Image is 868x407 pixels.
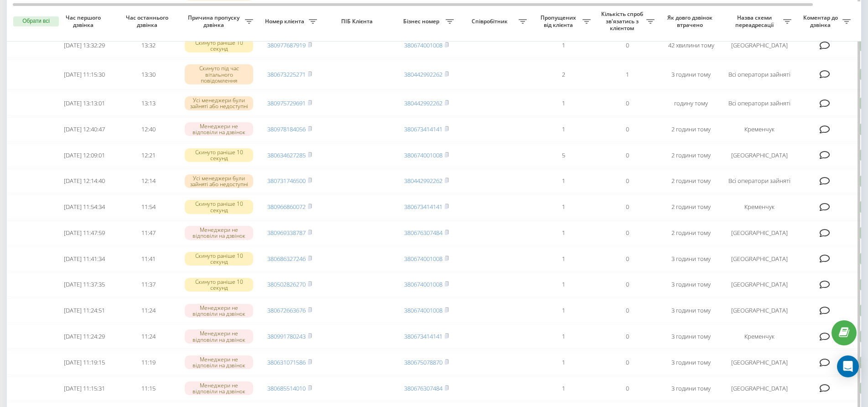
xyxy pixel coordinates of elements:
td: [DATE] 11:47:59 [52,221,116,245]
a: 380975729691 [267,99,306,107]
a: 380977687919 [267,41,306,49]
td: 11:15 [116,376,180,401]
td: [GEOGRAPHIC_DATA] [723,221,796,245]
span: Бізнес номер [399,18,446,25]
a: 380442992262 [404,177,442,185]
td: 0 [595,324,659,349]
td: 1 [531,169,595,193]
td: [DATE] 11:19:15 [52,350,116,375]
td: Всі оператори зайняті [723,91,796,115]
td: 11:54 [116,195,180,219]
td: [DATE] 13:13:01 [52,91,116,115]
a: 380674001008 [404,255,442,263]
td: 12:21 [116,143,180,167]
td: 2 години тому [659,169,723,193]
div: Скинуто раніше 10 секунд [185,278,253,292]
div: Менеджери не відповіли на дзвінок [185,304,253,318]
td: 3 години тому [659,247,723,271]
td: [DATE] 11:37:35 [52,273,116,297]
div: Скинуто раніше 10 секунд [185,200,253,214]
button: Обрати всі [13,16,59,26]
td: 0 [595,221,659,245]
span: Співробітник [463,18,519,25]
td: [GEOGRAPHIC_DATA] [723,247,796,271]
a: 380502826270 [267,280,306,288]
a: 380673414141 [404,125,442,133]
td: [DATE] 11:24:51 [52,298,116,323]
td: 13:30 [116,59,180,89]
td: 0 [595,298,659,323]
td: 1 [531,33,595,57]
td: 2 [531,59,595,89]
td: 2 години тому [659,143,723,167]
td: 1 [531,221,595,245]
div: Усі менеджери були зайняті або недоступні [185,96,253,110]
a: 380673414141 [404,332,442,340]
td: 1 [531,376,595,401]
span: Номер клієнта [262,18,309,25]
div: Open Intercom Messenger [837,355,859,377]
td: 1 [531,195,595,219]
td: [DATE] 11:24:29 [52,324,116,349]
a: 380675078870 [404,358,442,366]
span: Час останнього дзвінка [124,14,173,28]
div: Усі менеджери були зайняті або недоступні [185,174,253,188]
td: 1 [531,298,595,323]
td: 12:40 [116,117,180,141]
td: 2 години тому [659,195,723,219]
td: 1 [531,91,595,115]
td: [DATE] 11:54:34 [52,195,116,219]
td: [DATE] 11:41:34 [52,247,116,271]
td: 0 [595,247,659,271]
a: 380674001008 [404,280,442,288]
td: 0 [595,91,659,115]
div: Менеджери не відповіли на дзвінок [185,381,253,395]
td: Кременчук [723,195,796,219]
td: [GEOGRAPHIC_DATA] [723,298,796,323]
td: 3 години тому [659,376,723,401]
a: 380969338787 [267,229,306,237]
a: 380966860072 [267,203,306,211]
td: 42 хвилини тому [659,33,723,57]
td: 0 [595,195,659,219]
td: 11:24 [116,298,180,323]
td: Кременчук [723,117,796,141]
td: 0 [595,273,659,297]
td: [DATE] 11:15:31 [52,376,116,401]
td: годину тому [659,91,723,115]
a: 380674001008 [404,306,442,314]
td: 0 [595,169,659,193]
td: 0 [595,350,659,375]
span: Кількість спроб зв'язатись з клієнтом [600,10,646,32]
td: [DATE] 13:32:29 [52,33,116,57]
td: 12:14 [116,169,180,193]
td: [DATE] 12:40:47 [52,117,116,141]
a: 380634627285 [267,151,306,159]
td: 1 [531,273,595,297]
td: 1 [595,59,659,89]
span: Як довго дзвінок втрачено [666,14,716,28]
div: Менеджери не відповіли на дзвінок [185,226,253,240]
a: 380672663676 [267,306,306,314]
td: 3 години тому [659,273,723,297]
span: Назва схеми переадресації [728,14,783,28]
td: Всі оператори зайняті [723,59,796,89]
div: Скинуто раніше 10 секунд [185,148,253,162]
td: 0 [595,33,659,57]
td: Кременчук [723,324,796,349]
td: [GEOGRAPHIC_DATA] [723,376,796,401]
td: [DATE] 11:15:30 [52,59,116,89]
td: 3 години тому [659,298,723,323]
a: 380631071586 [267,358,306,366]
td: 11:37 [116,273,180,297]
span: ПІБ Клієнта [329,18,387,25]
td: 3 години тому [659,350,723,375]
td: [GEOGRAPHIC_DATA] [723,33,796,57]
a: 380442992262 [404,70,442,78]
td: [DATE] 12:14:40 [52,169,116,193]
td: 11:41 [116,247,180,271]
td: 1 [531,117,595,141]
div: Менеджери не відповіли на дзвінок [185,329,253,343]
td: 0 [595,376,659,401]
a: 380673225271 [267,70,306,78]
